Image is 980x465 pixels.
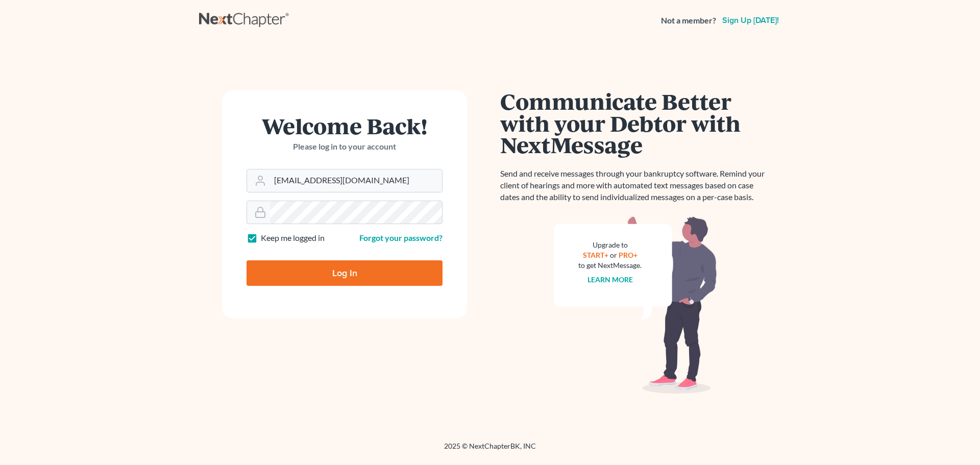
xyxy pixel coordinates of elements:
[578,260,642,271] div: to get NextMessage.
[500,90,771,156] h1: Communicate Better with your Debtor with NextMessage
[720,16,781,25] a: Sign up [DATE]!
[554,215,717,394] img: nextmessage_bg-59042aed3d76b12b5cd301f8e5b87938c9018125f34e5fa2b7a6b67550977c72.svg
[247,260,443,286] input: Log In
[500,168,771,203] p: Send and receive messages through your bankruptcy software. Remind your client of hearings and mo...
[247,141,443,153] p: Please log in to your account
[247,115,443,137] h1: Welcome Back!
[587,275,633,284] a: Learn more
[578,240,642,250] div: Upgrade to
[359,233,443,242] a: Forgot your password?
[261,232,325,244] label: Keep me logged in
[661,15,716,27] strong: Not a member?
[583,251,608,259] a: START+
[199,441,781,459] div: 2025 © NextChapterBK, INC
[619,251,638,259] a: PRO+
[610,251,617,259] span: or
[270,169,442,192] input: Email Address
